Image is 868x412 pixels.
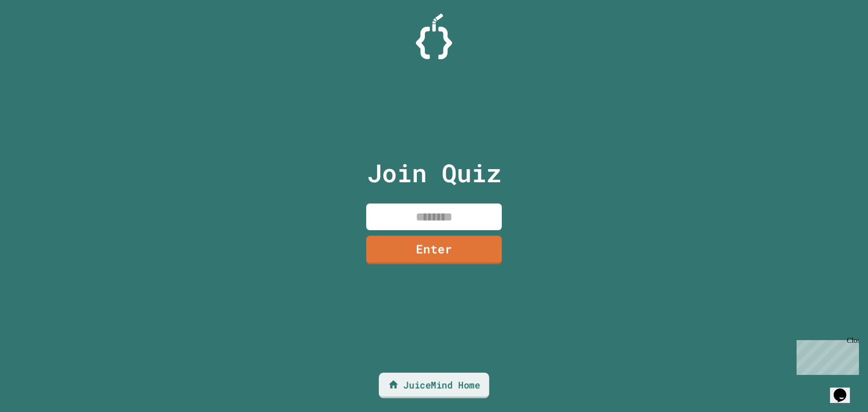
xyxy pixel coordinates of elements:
[366,236,502,264] a: Enter
[4,4,62,57] div: Chat with us now!Close
[793,336,859,375] iframe: chat widget
[379,381,489,390] a: JuiceMind Home
[379,373,489,398] a: JuiceMind Home
[367,154,501,192] p: Join Quiz
[830,376,859,403] iframe: chat widget
[416,14,452,59] img: Logo.svg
